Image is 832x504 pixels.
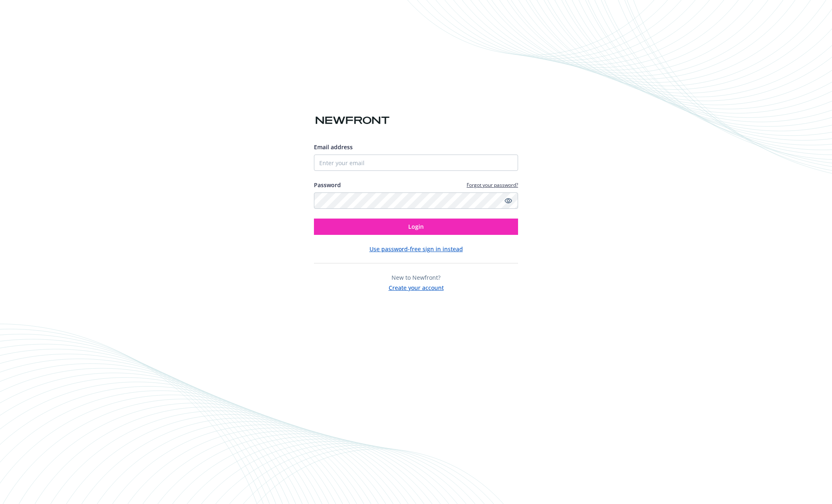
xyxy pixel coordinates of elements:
[389,282,444,292] button: Create your account
[314,155,518,171] input: Enter your email
[408,223,424,230] span: Login
[314,219,518,235] button: Login
[314,113,391,128] img: Newfront logo
[369,245,463,253] button: Use password-free sign in instead
[467,181,518,188] a: Forgot your password?
[392,274,440,281] span: New to Newfront?
[314,181,341,189] label: Password
[503,196,513,206] a: Show password
[314,143,353,151] span: Email address
[314,192,518,209] input: Enter your password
